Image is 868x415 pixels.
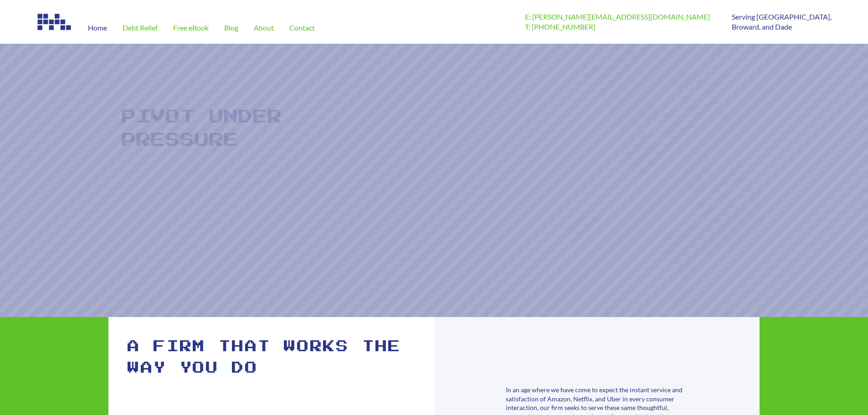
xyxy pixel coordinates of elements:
[246,12,282,44] a: About
[123,24,158,31] span: Debt Relief
[165,12,216,44] a: Free eBook
[122,106,293,152] rs-layer: Pivot Under Pressure
[732,12,832,32] p: Serving [GEOGRAPHIC_DATA], Broward, and Dade
[80,12,115,44] a: Home
[115,12,165,44] a: Debt Relief
[525,22,596,31] a: T: [PHONE_NUMBER]
[289,24,315,31] span: Contact
[525,12,710,21] a: E: [PERSON_NAME][EMAIL_ADDRESS][DOMAIN_NAME]
[173,24,209,31] span: Free eBook
[36,12,73,32] img: Image
[224,24,238,31] span: Blog
[254,24,274,31] span: About
[282,12,323,44] a: Contact
[116,163,317,192] rs-layer: The definitive guide to make your business survive and thrive when things return to normal.
[88,24,107,31] span: Home
[216,12,246,44] a: Blog
[128,336,416,379] h1: A firm that works the way you do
